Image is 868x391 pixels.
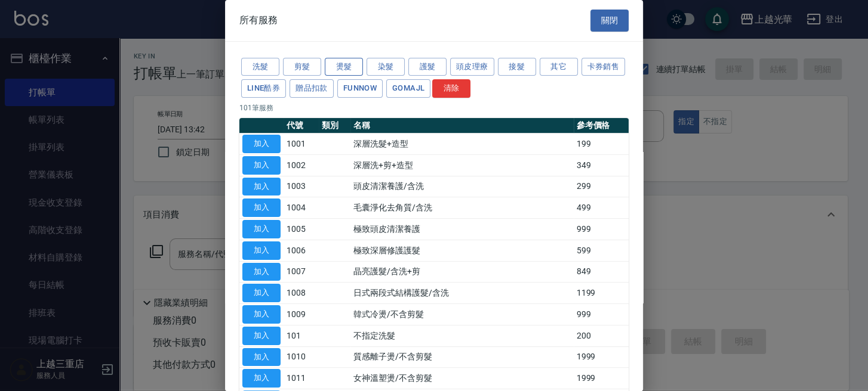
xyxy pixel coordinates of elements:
td: 1010 [284,346,319,368]
td: 599 [574,240,629,261]
button: 加入 [242,263,281,281]
button: 卡券銷售 [581,58,626,76]
td: 深層洗髮+造型 [350,134,574,155]
td: 極致頭皮清潔養護 [350,219,574,240]
td: 849 [574,261,629,283]
td: 1005 [284,219,319,240]
th: 名稱 [350,118,574,134]
td: 349 [574,154,629,176]
td: 極致深層修護護髮 [350,240,574,261]
td: 999 [574,219,629,240]
button: 加入 [242,135,281,153]
td: 不指定洗髮 [350,325,574,346]
button: 加入 [242,198,281,217]
td: 101 [284,325,319,346]
td: 韓式冷燙/不含剪髮 [350,304,574,325]
button: 加入 [242,348,281,367]
td: 質感離子燙/不含剪髮 [350,346,574,368]
td: 499 [574,197,629,219]
td: 299 [574,176,629,197]
button: FUNNOW [337,79,383,98]
td: 1009 [284,304,319,325]
td: 1004 [284,197,319,219]
button: LINE酷券 [241,79,286,98]
td: 1007 [284,261,319,283]
span: 所有服務 [239,14,278,26]
button: 贈品扣款 [290,79,334,98]
td: 999 [574,304,629,325]
td: 毛囊淨化去角質/含洗 [350,197,574,219]
button: 剪髮 [283,58,321,76]
td: 晶亮護髮/含洗+剪 [350,261,574,283]
button: 護髮 [408,58,447,76]
th: 類別 [319,118,350,134]
td: 1003 [284,176,319,197]
button: 接髮 [498,58,536,76]
th: 參考價格 [574,118,629,134]
button: 加入 [242,327,281,345]
button: 加入 [242,305,281,324]
button: 燙髮 [325,58,363,76]
button: 洗髮 [241,58,279,76]
th: 代號 [284,118,319,134]
td: 1999 [574,368,629,389]
p: 101 筆服務 [239,103,629,113]
button: 頭皮理療 [450,58,494,76]
td: 1006 [284,240,319,261]
td: 頭皮清潔養護/含洗 [350,176,574,197]
button: 關閉 [590,10,629,32]
td: 1002 [284,154,319,176]
td: 1199 [574,283,629,304]
button: 加入 [242,241,281,260]
td: 1011 [284,368,319,389]
button: 染髮 [367,58,405,76]
td: 199 [574,134,629,155]
button: GOMAJL [386,79,430,98]
button: 其它 [540,58,578,76]
button: 加入 [242,178,281,196]
td: 1001 [284,134,319,155]
td: 1999 [574,346,629,368]
td: 日式兩段式結構護髮/含洗 [350,283,574,304]
button: 加入 [242,220,281,238]
td: 1008 [284,283,319,304]
td: 深層洗+剪+造型 [350,154,574,176]
td: 女神溫塑燙/不含剪髮 [350,368,574,389]
button: 加入 [242,156,281,175]
td: 200 [574,325,629,346]
button: 加入 [242,284,281,302]
button: 清除 [432,79,470,98]
button: 加入 [242,369,281,387]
